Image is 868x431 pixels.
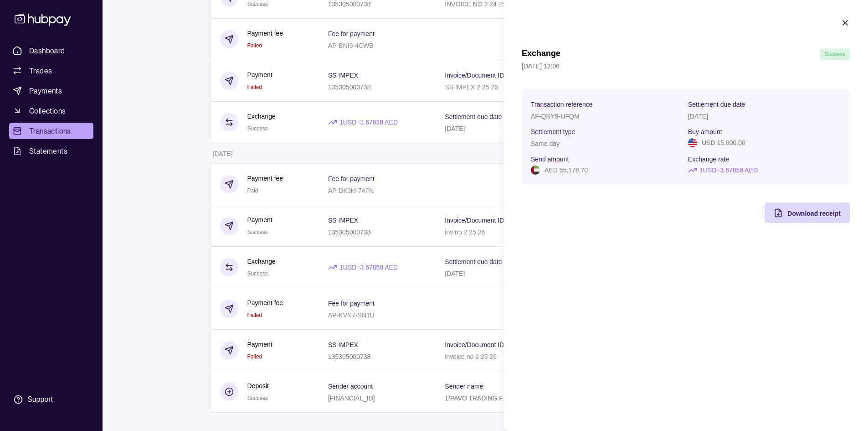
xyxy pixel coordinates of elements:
[531,156,569,163] p: Send amount
[702,138,745,148] p: USD 15,000.00
[688,128,722,135] p: Buy amount
[531,140,560,147] p: Same day
[531,113,580,120] p: AF-QNY9-UFQM
[825,51,845,57] span: Success
[531,101,593,108] p: Transaction reference
[688,156,729,163] p: Exchange rate
[688,101,745,108] p: Settlement due date
[699,165,758,175] p: 1 USD = 3.67858 AED
[522,61,850,71] p: [DATE] 12:06
[688,138,697,147] img: us
[688,113,708,120] p: [DATE]
[531,128,575,135] p: Settlement type
[531,166,540,175] img: ae
[522,48,560,60] h1: Exchange
[765,203,850,223] button: Download receipt
[544,165,588,175] p: AED 55,178.70
[787,210,841,217] span: Download receipt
